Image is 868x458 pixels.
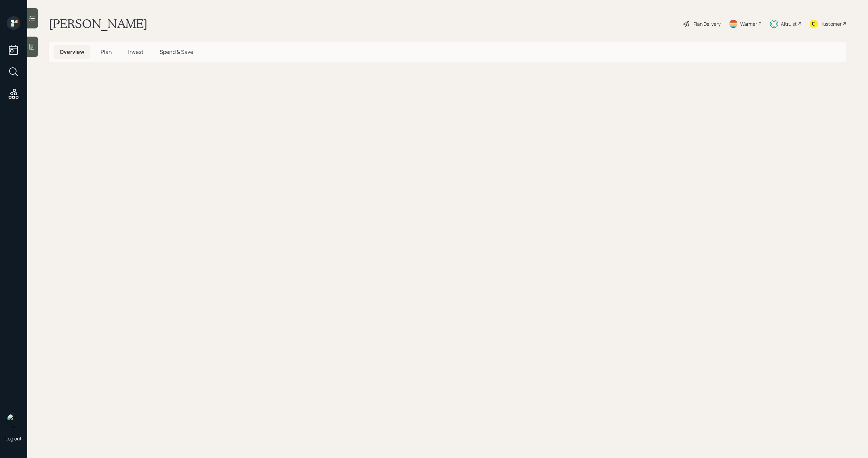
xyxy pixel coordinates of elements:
[128,48,143,56] span: Invest
[740,20,757,27] div: Warmer
[60,48,84,56] span: Overview
[49,16,147,31] h1: [PERSON_NAME]
[160,48,193,56] span: Spend & Save
[7,414,20,427] img: michael-russo-headshot.png
[781,20,797,27] div: Altruist
[693,20,721,27] div: Plan Delivery
[5,435,22,442] div: Log out
[101,48,112,56] span: Plan
[821,20,842,27] div: Kustomer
